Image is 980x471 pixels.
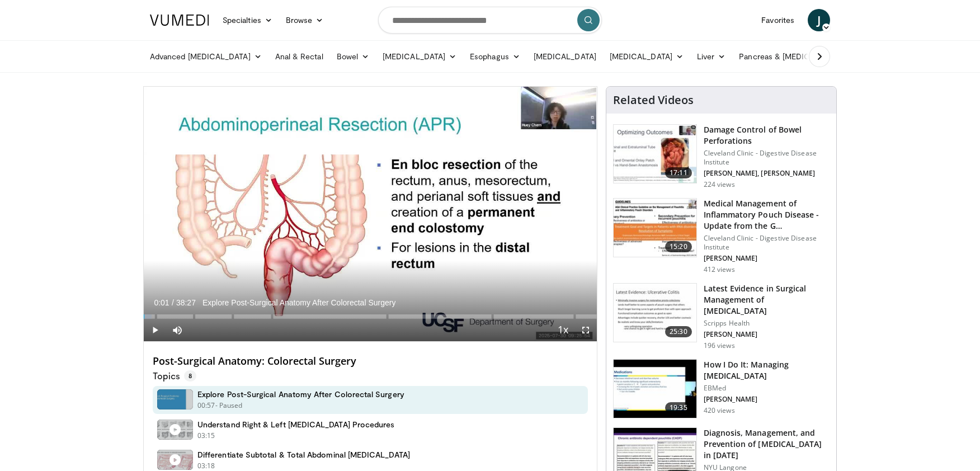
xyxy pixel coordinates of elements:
[665,402,692,413] span: 19:35
[704,234,830,252] p: Cleveland Clinic - Digestive Disease Institute
[704,330,830,339] p: [PERSON_NAME]
[613,198,830,274] a: 15:20 Medical Management of Inflammatory Pouch Disease - Update from the G… Cleveland Clinic - Di...
[197,431,215,441] p: 03:15
[603,45,690,68] a: [MEDICAL_DATA]
[704,384,830,393] p: EBMed
[704,254,830,263] p: [PERSON_NAME]
[755,9,801,31] a: Favorites
[808,9,830,31] a: J
[463,45,527,68] a: Esophagus
[704,149,830,167] p: Cleveland Clinic - Digestive Disease Institute
[665,326,692,337] span: 25:30
[732,45,863,68] a: Pancreas & [MEDICAL_DATA]
[197,401,215,411] p: 00:57
[166,319,189,341] button: Mute
[330,45,376,68] a: Bowel
[665,167,692,178] span: 17:11
[704,169,830,178] p: [PERSON_NAME], [PERSON_NAME]
[268,45,330,68] a: Anal & Rectal
[690,45,732,68] a: Liver
[613,124,830,189] a: 17:11 Damage Control of Bowel Perforations Cleveland Clinic - Digestive Disease Institute [PERSON...
[574,319,597,341] button: Fullscreen
[144,319,166,341] button: Play
[197,450,410,460] h4: Differentiate Subtotal & Total Abdominal [MEDICAL_DATA]
[704,359,830,381] h3: How I Do It: Managing [MEDICAL_DATA]
[527,45,603,68] a: [MEDICAL_DATA]
[153,370,196,381] p: Topics
[704,319,830,328] p: Scripps Health
[197,461,215,471] p: 03:18
[279,9,331,31] a: Browse
[215,401,243,411] p: - Paused
[216,9,279,31] a: Specialties
[613,93,694,107] h4: Related Videos
[614,360,696,418] img: 33c8a20d-22e6-41c9-8733-dded6172086f.150x105_q85_crop-smart_upscale.jpg
[704,124,830,147] h3: Damage Control of Bowel Perforations
[704,198,830,232] h3: Medical Management of Inflammatory Pouch Disease - Update from the G…
[176,298,196,307] span: 38:27
[704,406,735,415] p: 420 views
[144,87,597,342] video-js: Video Player
[704,283,830,317] h3: Latest Evidence in Surgical Management of [MEDICAL_DATA]
[614,199,696,257] img: 9563fa7c-1501-4542-9566-b82c8a86e130.150x105_q85_crop-smart_upscale.jpg
[614,284,696,342] img: 759caa8f-51be-49e1-b99b-4c218df472f1.150x105_q85_crop-smart_upscale.jpg
[184,370,196,381] span: 8
[197,420,394,430] h4: Understand Right & Left [MEDICAL_DATA] Procedures
[202,298,396,308] span: Explore Post-Surgical Anatomy After Colorectal Surgery
[143,45,268,68] a: Advanced [MEDICAL_DATA]
[614,125,696,183] img: 84ad4d88-1369-491d-9ea2-a1bba70c4e36.150x105_q85_crop-smart_upscale.jpg
[613,283,830,350] a: 25:30 Latest Evidence in Surgical Management of [MEDICAL_DATA] Scripps Health [PERSON_NAME] 196 v...
[378,7,602,34] input: Search topics, interventions
[150,15,209,26] img: VuMedi Logo
[704,265,735,274] p: 412 views
[665,241,692,252] span: 15:20
[154,298,169,307] span: 0:01
[153,355,588,368] h4: Post-Surgical Anatomy: Colorectal Surgery
[552,319,574,341] button: Playback Rate
[704,341,735,350] p: 196 views
[376,45,463,68] a: [MEDICAL_DATA]
[613,359,830,418] a: 19:35 How I Do It: Managing [MEDICAL_DATA] EBMed [PERSON_NAME] 420 views
[704,395,830,404] p: [PERSON_NAME]
[144,314,597,319] div: Progress Bar
[704,427,830,461] h3: Diagnosis, Management, and Prevention of [MEDICAL_DATA] in [DATE]
[197,389,404,399] h4: Explore Post-Surgical Anatomy After Colorectal Surgery
[172,298,174,307] span: /
[704,180,735,189] p: 224 views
